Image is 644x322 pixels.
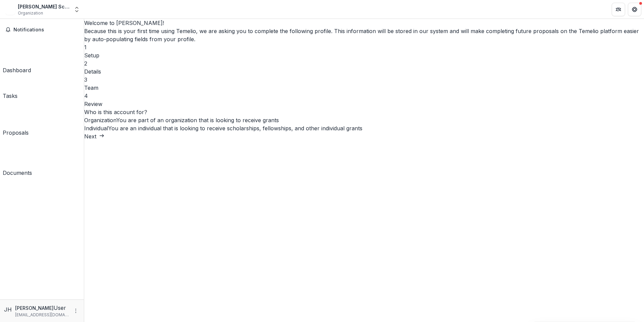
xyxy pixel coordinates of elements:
button: Next [84,132,104,140]
div: Dashboard [3,66,31,74]
img: Jason Hannasch School [5,4,16,15]
h3: Team [84,84,644,92]
h2: Welcome to [PERSON_NAME]! [84,19,644,27]
a: Proposals [3,103,29,137]
button: Notifications [3,24,81,35]
div: Proposals [3,129,29,137]
button: Partners [612,3,625,16]
span: Organization [84,117,116,124]
div: Jason Hannasch [4,305,12,314]
p: User [54,304,66,312]
div: 3 [84,76,644,84]
div: 1 [84,43,644,51]
label: Who is this account for? [84,109,147,115]
span: Individual [84,125,108,132]
p: [PERSON_NAME] [15,304,54,312]
div: 2 [84,59,644,68]
a: Tasks [3,77,18,100]
button: Get Help [628,3,641,16]
div: Progress [84,43,644,108]
h3: Setup [84,51,644,59]
p: Because this is your first time using Temelio, we are asking you to complete the following profil... [84,27,644,43]
div: 4 [84,92,644,100]
div: Documents [3,169,32,177]
span: You are an individual that is looking to receive scholarships, fellowships, and other individual ... [108,125,362,132]
a: Documents [3,139,32,177]
div: [PERSON_NAME] School [19,3,69,10]
button: More [72,307,80,315]
span: Organization [19,10,44,16]
span: Notifications [13,27,78,33]
a: Dashboard [3,38,31,74]
div: Tasks [3,92,18,100]
button: Open entity switcher [72,3,82,16]
h3: Details [84,68,644,76]
span: You are part of an organization that is looking to receive grants [116,117,279,124]
h3: Review [84,100,644,108]
p: [EMAIL_ADDRESS][DOMAIN_NAME] [15,312,69,318]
